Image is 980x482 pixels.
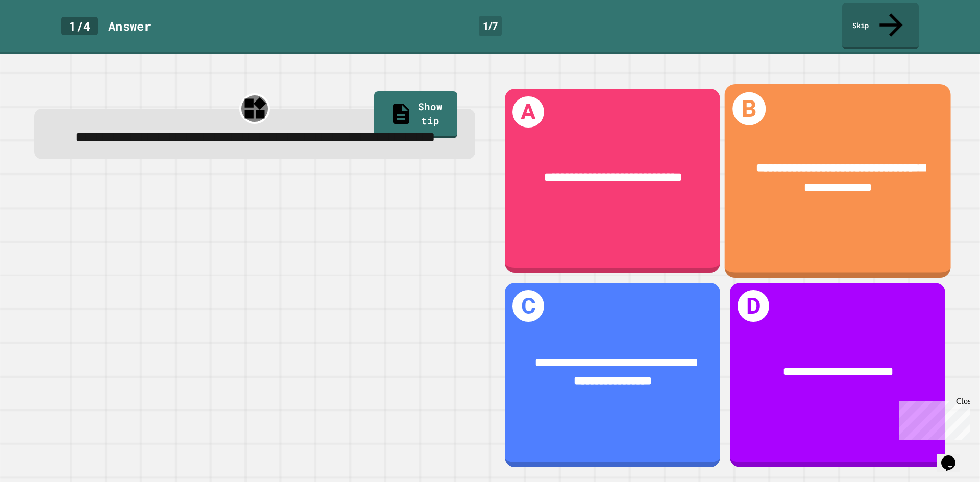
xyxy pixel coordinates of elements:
[479,16,502,36] div: 1 / 7
[937,441,970,472] iframe: chat widget
[512,96,544,128] h1: A
[512,290,544,322] h1: C
[108,17,151,35] div: Answer
[374,91,457,138] a: Show tip
[4,4,70,65] div: Chat with us now!Close
[61,17,98,35] div: 1 / 4
[733,92,766,125] h1: B
[738,290,769,322] h1: D
[895,397,970,440] iframe: chat widget
[842,3,919,49] a: Skip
